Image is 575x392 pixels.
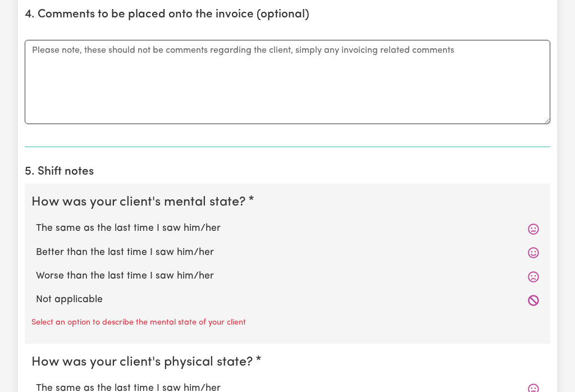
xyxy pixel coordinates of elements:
legend: How was your client's mental state? [31,193,250,212]
h2: 5. Shift notes [25,165,550,179]
label: Not applicable [36,293,539,307]
legend: How was your client's physical state? [31,353,257,372]
p: Select an option to describe the mental state of your client [31,317,246,329]
label: Better than the last time I saw him/her [36,245,539,260]
label: Worse than the last time I saw him/her [36,269,539,284]
label: The same as the last time I saw him/her [36,221,539,236]
h2: 4. Comments to be placed onto the invoice (optional) [25,8,550,22]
